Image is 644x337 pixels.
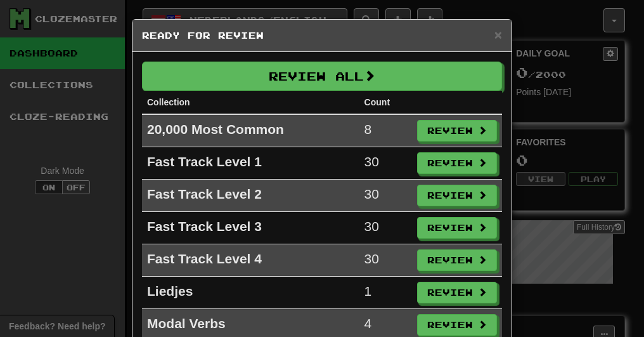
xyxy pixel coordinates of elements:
[417,314,497,336] button: Review
[359,147,412,180] td: 30
[494,28,502,41] button: Close
[142,180,359,212] td: Fast Track Level 2
[417,152,497,174] button: Review
[142,114,359,147] td: 20,000 Most Common
[142,277,359,309] td: Liedjes
[142,147,359,180] td: Fast Track Level 1
[359,91,412,114] th: Count
[417,120,497,142] button: Review
[417,185,497,206] button: Review
[494,27,502,42] span: ×
[359,277,412,309] td: 1
[142,212,359,244] td: Fast Track Level 3
[142,29,502,42] h5: Ready for Review
[359,180,412,212] td: 30
[417,249,497,271] button: Review
[359,114,412,147] td: 8
[142,91,359,114] th: Collection
[359,212,412,244] td: 30
[417,282,497,303] button: Review
[359,244,412,277] td: 30
[142,62,502,91] button: Review All
[417,217,497,239] button: Review
[142,244,359,277] td: Fast Track Level 4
